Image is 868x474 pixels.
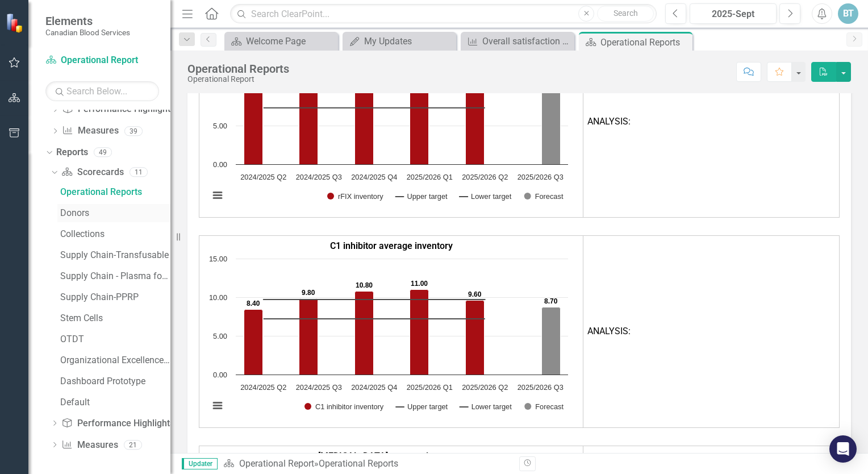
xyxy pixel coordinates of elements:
[356,281,373,289] text: 10.80
[351,383,397,392] text: 2024/2025 Q4
[355,292,374,375] path: 2024/2025 Q4, 10.8. C1 inhibitor inventory.
[45,14,130,28] span: Elements
[227,34,335,48] a: Welcome Page
[62,103,174,116] a: Performance Highlights
[60,187,170,197] div: Operational Reports
[296,173,342,181] text: 2024/2025 Q3
[327,193,383,201] button: Show rFIX inventory
[60,397,170,408] div: Default
[57,183,170,201] a: Operational Reports
[600,35,690,49] div: Operational Reports
[213,332,227,340] text: 5.00
[45,28,130,37] small: Canadian Blood Services
[223,458,511,471] div: »
[45,54,159,67] a: Operational Report
[518,383,564,392] text: 2025/2026 Q3
[462,173,508,181] text: 2025/2026 Q2
[587,326,631,336] span: ANALYSIS:
[261,317,487,321] g: Lower target, series 3 of 4. Line with 6 data points.
[61,166,123,179] a: Scorecards
[468,290,482,298] text: 9.60
[230,4,657,24] input: Search ClearPoint...
[471,402,512,411] text: Lower target
[57,351,170,369] a: Organizational Excellence – Quality Management
[482,34,571,48] div: Overall satisfaction (OSAT)
[203,253,574,423] svg: Interactive chart
[351,173,397,181] text: 2024/2025 Q4
[124,440,142,450] div: 21
[544,297,558,305] text: 8.70
[60,208,170,218] div: Donors
[240,383,286,392] text: 2024/2025 Q2
[56,146,88,159] a: Reports
[60,292,170,302] div: Supply Chain-PPRP
[396,403,448,411] button: Show Upper target
[124,126,143,136] div: 39
[244,310,263,375] path: 2024/2025 Q2, 8.4. C1 inhibitor inventory.
[239,458,314,469] a: Operational Report
[304,403,384,411] button: Show C1 inhibitor inventory
[459,193,512,201] button: Show Lower target
[411,280,428,288] text: 11.00
[542,307,561,375] path: 2025/2026 Q3, 8.7. Forecast.
[535,192,564,201] text: Forecast
[244,48,541,165] g: rFIX inventory, series 1 of 4. Bar series with 6 bars.
[60,229,170,239] div: Collections
[57,393,170,411] a: Default
[694,7,773,21] div: 2025-Sept
[213,160,227,169] text: 0.00
[587,116,631,127] span: ANALYSIS:
[45,81,159,101] input: Search Below...
[364,34,453,48] div: My Updates
[57,372,170,390] a: Dashboard Prototype
[246,34,335,48] div: Welcome Page
[355,88,374,165] path: 2024/2025 Q4, 9.9. rFIX inventory.
[319,458,398,469] div: Operational Reports
[518,173,564,181] text: 2025/2026 Q3
[345,34,453,48] a: My Updates
[597,6,654,22] button: Search
[247,300,260,307] text: 8.40
[462,383,508,392] text: 2025/2026 Q2
[535,402,564,411] text: Forecast
[338,192,383,201] text: rFIX inventory
[60,313,170,323] div: Stem Cells
[210,398,226,414] button: View chart menu, Chart
[209,293,227,302] text: 10.00
[296,383,342,392] text: 2024/2025 Q3
[264,307,561,375] g: Forecast, series 4 of 4. Bar series with 6 bars.
[57,246,170,264] a: Supply Chain-Transfusable
[407,192,448,201] text: Upper target
[524,403,564,411] button: Show Forecast
[209,255,227,263] text: 15.00
[60,355,170,365] div: Organizational Excellence – Quality Management
[244,259,541,375] g: C1 inhibitor inventory, series 1 of 4. Bar series with 6 bars.
[464,34,571,48] a: Overall satisfaction (OSAT)
[838,3,858,24] button: BT
[182,458,218,469] span: Updater
[57,267,170,285] a: Supply Chain - Plasma for Fractionation
[213,122,227,130] text: 5.00
[460,403,512,411] button: Show Lower target
[187,75,289,84] div: Operational Report
[299,73,318,165] path: 2024/2025 Q3, 11.8. rFIX inventory.
[61,417,174,430] a: Performance Highlights
[524,193,564,201] button: Show Forecast
[130,168,148,177] div: 11
[264,69,561,165] g: Forecast, series 4 of 4. Bar series with 6 bars.
[244,67,263,165] path: 2024/2025 Q2, 12.6. rFIX inventory.
[395,193,448,201] button: Show Upper target
[57,309,170,327] a: Stem Cells
[57,330,170,348] a: OTDT
[542,69,561,165] path: 2025/2026 Q3, 12.3. Forecast.
[330,240,453,251] span: C1 inhibitor average inventory
[203,253,579,423] div: Chart. Highcharts interactive chart.
[60,376,170,386] div: Dashboard Prototype
[299,299,318,375] path: 2024/2025 Q3, 9.8. C1 inhibitor inventory.
[466,301,485,375] path: 2025/2026 Q2, 9.6. C1 inhibitor inventory.
[407,173,453,181] text: 2025/2026 Q1
[60,334,170,344] div: OTDT
[410,290,429,375] path: 2025/2026 Q1, 11. C1 inhibitor inventory.
[203,43,579,213] div: Chart. Highcharts interactive chart.
[60,271,170,281] div: Supply Chain - Plasma for Fractionation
